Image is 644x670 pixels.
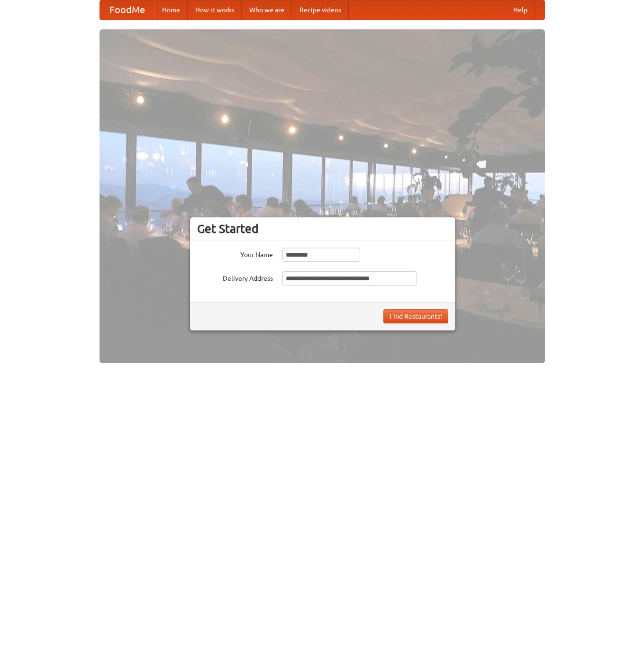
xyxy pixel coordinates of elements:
a: Recipe videos [292,0,349,19]
a: Help [506,0,535,19]
button: Find Restaurants! [383,309,448,323]
a: Home [154,0,188,19]
label: Your Name [197,248,273,259]
a: How it works [188,0,242,19]
h3: Get Started [197,222,448,236]
a: Who we are [242,0,292,19]
a: FoodMe [100,0,154,19]
label: Delivery Address [197,271,273,283]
